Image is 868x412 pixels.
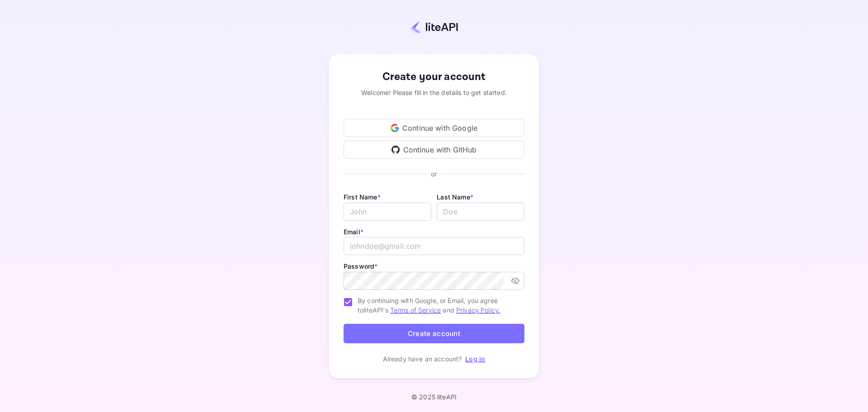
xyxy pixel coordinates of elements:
[358,296,517,315] span: By continuing with Google, or Email, you agree to liteAPI's and
[465,355,485,363] a: Log in
[344,203,431,221] input: John
[456,306,500,314] a: Privacy Policy.
[390,306,441,314] a: Terms of Service
[344,324,524,343] button: Create account
[344,69,524,85] div: Create your account
[383,354,462,364] p: Already have an account?
[344,88,524,97] div: Welcome! Please fill in the details to get started.
[344,193,381,201] label: First Name
[344,262,377,270] label: Password
[437,203,524,221] input: Doe
[344,237,524,255] input: johndoe@gmail.com
[344,228,363,236] label: Email
[437,193,473,201] label: Last Name
[344,119,524,137] div: Continue with Google
[507,273,524,289] button: toggle password visibility
[411,393,457,401] p: © 2025 liteAPI
[344,141,524,159] div: Continue with GitHub
[410,20,458,33] img: liteapi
